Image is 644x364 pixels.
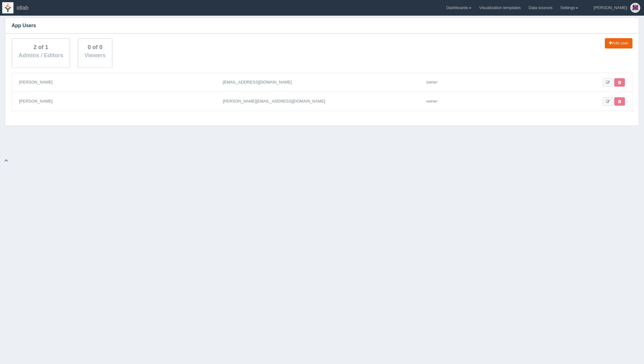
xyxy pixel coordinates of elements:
[220,78,424,87] div: [EMAIL_ADDRESS][DOMAIN_NAME]
[18,43,63,59] div: 2 of 1
[424,78,526,87] div: owner
[614,97,625,106] div: Owners cannot be removed. Please contact us to make ownership changes.
[85,52,106,58] span: Viewers
[424,97,526,106] div: owner
[17,5,29,11] span: idlab
[220,97,424,106] div: [PERSON_NAME][EMAIL_ADDRESS][DOMAIN_NAME]
[85,43,106,59] div: 0 of 0
[605,38,632,48] a: Add user
[2,2,13,13] img: logo-icon-white-65218e21b3e149ebeb43c0d521b2b0920224ca4d96276e4423216f8668933697.png
[614,78,625,87] div: Owners cannot be removed. Please contact us to make ownership changes.
[594,2,627,14] div: [PERSON_NAME]
[17,97,220,106] div: [PERSON_NAME]
[17,78,220,87] div: [PERSON_NAME]
[5,18,639,33] h3: App Users
[18,52,63,58] span: Admins / Editors
[630,3,640,13] img: Profile Picture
